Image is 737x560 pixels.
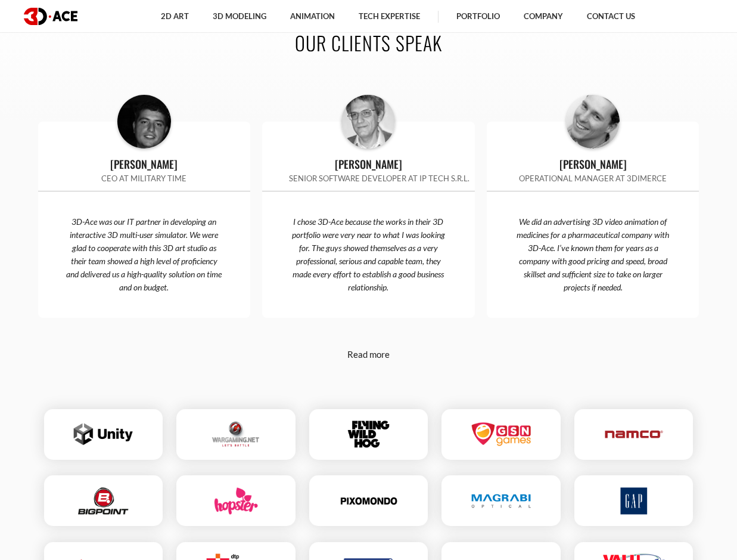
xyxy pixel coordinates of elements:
p: 3D-Ace was our IT partner in developing an interactive 3D multi-user simulator. We were glad to c... [38,215,251,294]
p: CEO at Military Time [38,172,251,184]
img: Flying wild hog logo [340,421,397,448]
img: logo dark [24,8,77,25]
img: Bigpoint logo [74,487,133,514]
div: Read more [38,348,699,361]
img: Unity [74,421,133,448]
p: [PERSON_NAME] [487,156,699,172]
p: Operational Manager at 3DIMERCE [487,172,699,184]
img: Gap logo [604,487,663,514]
img: Magrabi logo [472,487,531,514]
p: [PERSON_NAME] [262,156,475,172]
img: Gsn games logo [472,421,531,448]
h2: Our clients speak [38,29,699,56]
p: [PERSON_NAME] [38,156,251,172]
img: Hopster [207,487,266,514]
img: Namco logo [604,421,663,448]
p: We did an advertising 3D video animation of medicines for a pharmaceutical company with 3D-Ace. I... [487,215,699,294]
p: I chose 3D-Ace because the works in their 3D portfolio were very near to what I was looking for. ... [262,215,475,294]
img: Wargaming.net logo [207,421,266,448]
img: Pixomondo [339,487,398,514]
p: Senior Software Developer at Ip Tech S.r.l. [262,172,475,184]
